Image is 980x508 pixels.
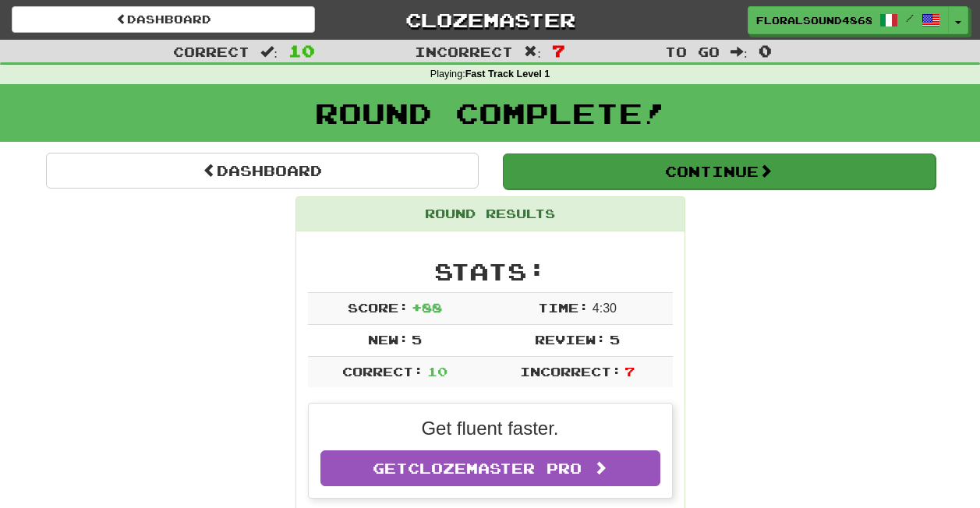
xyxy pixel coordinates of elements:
[756,13,872,27] span: FloralSound4868
[173,44,249,59] span: Correct
[535,332,606,347] span: Review:
[5,97,975,129] h1: Round Complete!
[665,44,720,59] span: To go
[342,364,423,379] span: Correct:
[465,69,550,79] strong: Fast Track Level 1
[288,41,315,60] span: 10
[296,197,685,231] div: Round Results
[906,12,914,23] span: /
[748,6,949,34] a: FloralSound4868 /
[520,364,621,379] span: Incorrect:
[731,45,748,58] span: :
[320,415,660,442] p: Get fluent faster.
[320,450,660,486] a: GetClozemaster Pro
[348,300,409,315] span: Score:
[593,302,617,315] span: 4 : 30
[624,364,635,379] span: 7
[552,41,565,60] span: 7
[308,259,673,284] h2: Stats:
[412,332,422,347] span: 5
[12,6,315,33] a: Dashboard
[538,300,589,315] span: Time:
[524,45,541,58] span: :
[368,332,409,347] span: New:
[260,45,278,58] span: :
[415,44,513,59] span: Incorrect
[46,153,479,189] a: Dashboard
[503,153,936,189] button: Continue
[338,6,642,34] a: Clozemaster
[759,41,772,60] span: 0
[427,364,448,379] span: 10
[408,460,582,477] span: Clozemaster Pro
[610,332,620,347] span: 5
[412,300,442,315] span: + 88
